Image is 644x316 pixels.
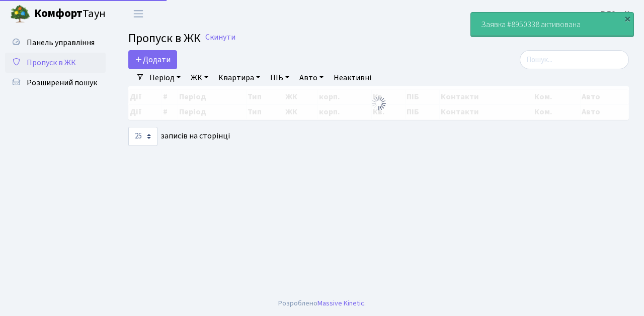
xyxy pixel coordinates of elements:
a: Авто [295,69,328,86]
a: Додати [128,50,177,69]
select: записів на сторінці [128,127,157,146]
a: ВЛ2 -. К. [601,8,632,20]
span: Пропуск в ЖК [27,57,76,68]
a: Скинути [205,33,235,42]
img: Обробка... [371,95,387,111]
label: записів на сторінці [128,127,230,146]
span: Панель управління [27,37,95,48]
span: Розширений пошук [27,77,97,88]
div: Розроблено . [278,298,366,309]
a: Пропуск в ЖК [5,53,106,73]
span: Таун [34,6,106,23]
a: Квартира [214,69,264,86]
a: Неактивні [330,69,375,86]
a: Панель управління [5,33,106,53]
input: Пошук... [520,50,629,69]
a: Розширений пошук [5,73,106,93]
button: Переключити навігацію [126,6,151,22]
div: Заявка #8950338 активована [471,13,633,37]
b: Комфорт [34,6,83,22]
a: ЖК [187,69,212,86]
img: logo.png [10,4,30,24]
a: Massive Kinetic [317,298,364,308]
a: Період [145,69,185,86]
a: ПІБ [266,69,293,86]
div: × [622,14,632,24]
span: Пропуск в ЖК [128,30,201,47]
span: Додати [135,54,171,65]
